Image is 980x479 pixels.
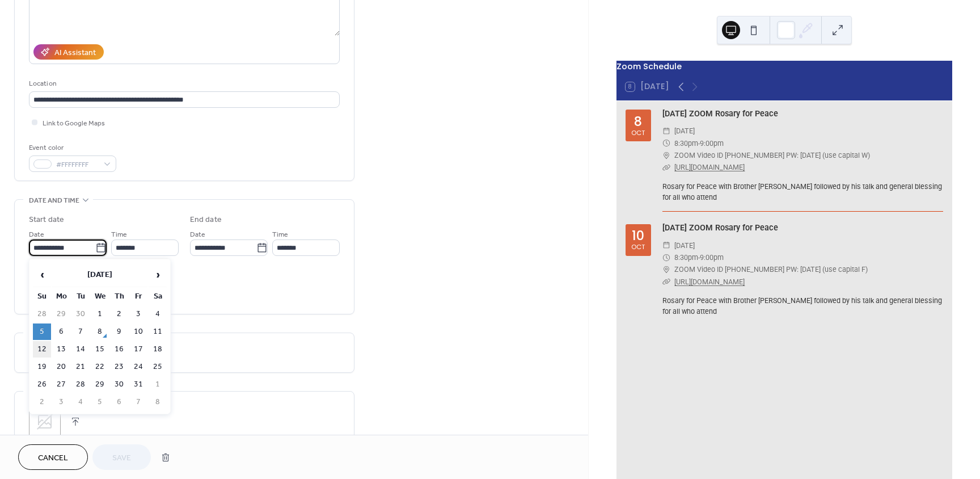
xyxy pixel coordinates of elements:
button: Cancel [18,444,88,470]
a: [URL][DOMAIN_NAME] [674,278,745,286]
td: 23 [110,359,128,375]
td: 6 [52,323,70,340]
td: 16 [110,341,128,358]
td: 11 [149,323,167,340]
span: ZOOM Video ID [PHONE_NUMBER] PW: [DATE] (use capital W) [674,149,870,161]
td: 5 [91,394,109,410]
span: 8:30pm [674,137,698,149]
div: 8 [634,115,642,128]
div: Start date [29,214,64,226]
div: End date [190,214,222,226]
span: ‹ [33,263,50,286]
span: Date and time [29,195,79,207]
div: 10 [632,229,644,242]
span: #FFFFFFFF [56,159,98,171]
th: Mo [52,288,70,305]
span: [DATE] [674,125,695,137]
td: 27 [52,376,70,393]
div: ​ [662,125,670,137]
span: - [698,137,700,149]
div: ; [29,406,61,438]
td: 24 [129,359,147,375]
td: 18 [149,341,167,358]
span: 8:30pm [674,251,698,263]
a: [DATE] ZOOM Rosary for Peace [662,223,778,233]
div: Event color [29,142,114,154]
td: 29 [52,306,70,322]
span: 9:00pm [700,137,724,149]
div: Oct [631,244,645,250]
td: 8 [91,323,109,340]
span: Date [190,229,205,241]
span: › [149,263,166,286]
span: Time [272,229,288,241]
span: ZOOM Video ID [PHONE_NUMBER] PW: [DATE] (use capital F) [674,263,868,275]
th: Su [33,288,51,305]
div: Rosary for Peace with Brother [PERSON_NAME] followed by his talk and general blessing for all who... [662,182,943,203]
th: Fr [129,288,147,305]
a: [URL][DOMAIN_NAME] [674,163,745,171]
div: ​ [662,137,670,149]
div: Zoom Schedule [616,61,952,73]
span: Time [111,229,127,241]
div: ​ [662,251,670,263]
span: 9:00pm [700,251,724,263]
div: ​ [662,149,670,161]
td: 6 [110,394,128,410]
td: 2 [110,306,128,322]
td: 26 [33,376,51,393]
td: 28 [71,376,90,393]
span: Link to Google Maps [43,117,105,129]
span: Date [29,229,44,241]
td: 2 [33,394,51,410]
td: 31 [129,376,147,393]
td: 10 [129,323,147,340]
th: Tu [71,288,90,305]
td: 1 [91,306,109,322]
td: 28 [33,306,51,322]
span: - [698,251,700,263]
td: 30 [110,376,128,393]
th: We [91,288,109,305]
td: 1 [149,376,167,393]
td: 19 [33,359,51,375]
td: 4 [71,394,90,410]
a: [DATE] ZOOM Rosary for Peace [662,109,778,119]
td: 29 [91,376,109,393]
th: Sa [149,288,167,305]
th: Th [110,288,128,305]
div: Oct [631,130,645,136]
td: 9 [110,323,128,340]
span: Cancel [38,452,68,464]
div: ​ [662,161,670,173]
div: Rosary for Peace with Brother [PERSON_NAME] followed by his talk and general blessing for all who... [662,296,943,317]
td: 13 [52,341,70,358]
div: ​ [662,239,670,251]
td: 8 [149,394,167,410]
td: 30 [71,306,90,322]
div: Location [29,78,337,90]
td: 3 [52,394,70,410]
td: 22 [91,359,109,375]
div: AI Assistant [54,47,96,59]
td: 21 [71,359,90,375]
td: 20 [52,359,70,375]
th: [DATE] [52,263,147,287]
span: [DATE] [674,239,695,251]
button: AI Assistant [33,44,104,60]
td: 5 [33,323,51,340]
div: ​ [662,263,670,275]
td: 15 [91,341,109,358]
td: 12 [33,341,51,358]
td: 17 [129,341,147,358]
div: ​ [662,276,670,288]
td: 7 [71,323,90,340]
td: 3 [129,306,147,322]
td: 4 [149,306,167,322]
td: 7 [129,394,147,410]
td: 14 [71,341,90,358]
td: 25 [149,359,167,375]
